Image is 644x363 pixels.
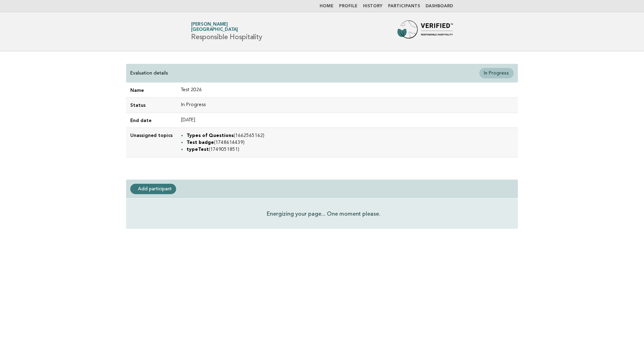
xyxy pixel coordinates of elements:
a: Dashboard [426,4,453,8]
p: Energizing your page... One moment please. [267,210,380,218]
a: Add participant [130,184,176,194]
strong: Types of Questions [187,133,234,138]
td: Status [126,98,177,113]
span: [GEOGRAPHIC_DATA] [191,28,238,32]
strong: typeTest [187,147,209,152]
li: (1662565162) [187,132,514,139]
td: Name [126,83,177,98]
a: [PERSON_NAME][GEOGRAPHIC_DATA] [191,22,238,32]
strong: Test badge [187,140,214,145]
a: Profile [339,4,357,8]
td: Unassigned topics [126,128,177,157]
td: [DATE] [177,113,518,128]
td: Test 2026 [177,83,518,98]
td: End date [126,113,177,128]
a: Participants [388,4,420,8]
li: (1748614439) [187,139,514,146]
a: Home [320,4,333,8]
p: Evaluation details [130,70,168,76]
td: In Progress [177,98,518,113]
h1: Responsible Hospitality [191,23,262,41]
li: (1749051851) [187,146,514,153]
a: History [363,4,382,8]
img: Forbes Travel Guide [397,20,453,43]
